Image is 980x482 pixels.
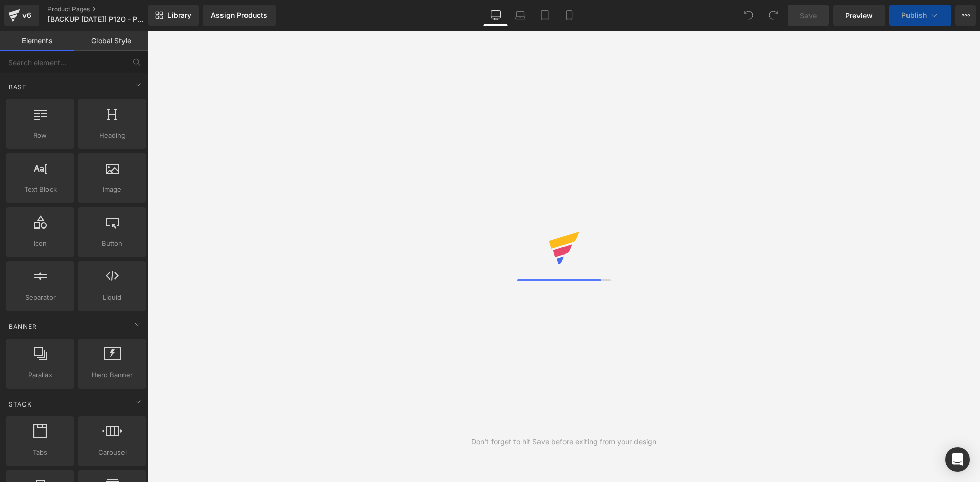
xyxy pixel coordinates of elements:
span: Base [8,82,28,92]
span: Hero Banner [81,370,143,380]
div: Open Intercom Messenger [945,447,970,472]
button: More [955,5,976,26]
span: Banner [8,322,38,332]
button: Undo [739,5,759,26]
span: Heading [81,130,143,141]
button: Publish [889,5,951,26]
span: Save [800,10,817,21]
span: Stack [8,399,33,409]
span: Carousel [81,447,143,458]
div: v6 [20,9,33,22]
div: Don't forget to hit Save before exiting from your design [471,436,656,447]
a: Mobile [557,5,581,26]
a: Tablet [532,5,557,26]
span: Text Block [9,184,71,195]
a: Product Pages [47,5,165,13]
span: Row [9,130,71,141]
div: Assign Products [211,11,267,19]
span: Library [167,11,191,20]
a: Desktop [483,5,508,26]
span: [BACKUP [DATE]] P120 - P2 - LP1 - V17 - [DATE] [47,15,145,23]
span: Liquid [81,292,143,303]
a: New Library [148,5,199,26]
span: Button [81,238,143,249]
a: v6 [4,5,39,26]
a: Laptop [508,5,532,26]
span: Icon [9,238,71,249]
span: Publish [901,11,927,19]
a: Global Style [74,31,148,51]
span: Image [81,184,143,195]
span: Tabs [9,447,71,458]
span: Preview [845,10,873,21]
button: Redo [763,5,783,26]
span: Parallax [9,370,71,380]
span: Separator [9,292,71,303]
a: Preview [833,5,885,26]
